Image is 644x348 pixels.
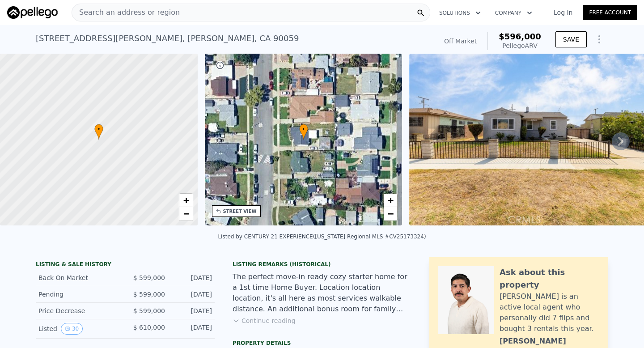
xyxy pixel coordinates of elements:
span: $ 610,000 [133,324,165,331]
div: Listed [38,323,118,335]
div: [DATE] [172,306,212,315]
button: Continue reading [233,316,296,325]
div: [DATE] [172,323,212,335]
span: − [388,208,394,219]
button: Solutions [432,5,488,21]
div: • [94,124,103,140]
div: Back On Market [38,273,118,282]
span: $ 599,000 [133,307,165,314]
div: [PERSON_NAME] is an active local agent who personally did 7 flips and bought 3 rentals this year. [500,291,599,334]
button: Show Options [590,30,608,48]
div: Off Market [444,37,477,46]
div: [DATE] [172,273,212,282]
div: Listing Remarks (Historical) [233,261,411,268]
a: Free Account [583,5,637,20]
a: Zoom out [384,207,397,221]
div: Price Decrease [38,306,118,315]
span: + [183,195,189,206]
div: • [299,124,308,140]
span: $ 599,000 [133,274,165,281]
a: Log In [543,8,583,17]
div: Ask about this property [500,266,599,291]
button: View historical data [61,323,83,335]
span: • [299,125,308,133]
div: Property details [233,340,411,347]
span: − [183,208,189,219]
a: Zoom out [179,207,193,221]
img: Pellego [7,6,58,19]
div: Pellego ARV [499,41,541,50]
div: [DATE] [172,290,212,299]
span: $596,000 [499,32,541,41]
div: Pending [38,290,118,299]
button: SAVE [555,31,587,47]
span: $ 599,000 [133,291,165,298]
a: Zoom in [384,194,397,207]
div: LISTING & SALE HISTORY [36,261,215,270]
div: [STREET_ADDRESS][PERSON_NAME] , [PERSON_NAME] , CA 90059 [36,32,299,45]
a: Zoom in [179,194,193,207]
button: Company [488,5,539,21]
span: + [388,195,394,206]
div: Listed by CENTURY 21 EXPERIENCE ([US_STATE] Regional MLS #CV25173324) [218,233,426,240]
div: The perfect move-in ready cozy starter home for a 1st time Home Buyer. Location location location... [233,272,411,314]
span: • [94,125,103,133]
div: STREET VIEW [223,208,257,215]
span: Search an address or region [72,7,180,18]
